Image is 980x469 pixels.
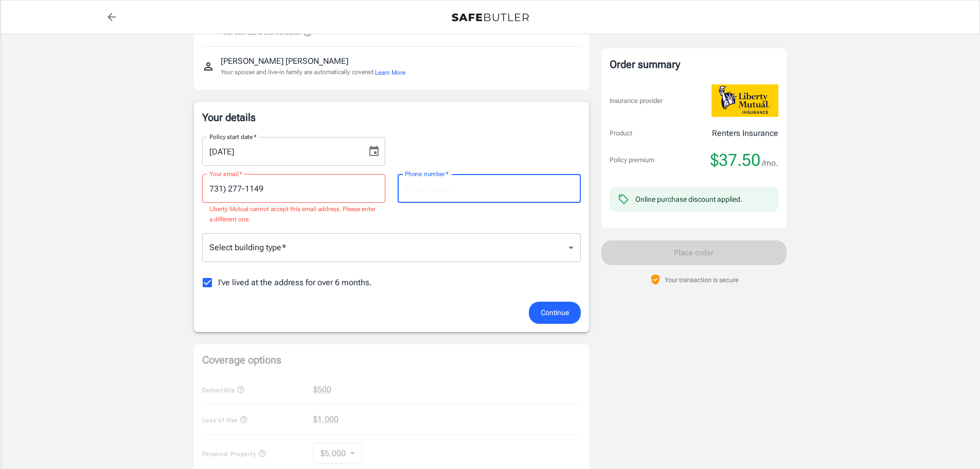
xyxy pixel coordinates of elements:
div: Online purchase discount applied. [635,194,742,204]
p: Renters Insurance [712,127,778,140]
img: Back to quotes [452,13,529,22]
span: /mo. [762,156,778,170]
button: Choose date, selected date is Aug 13, 2025 [364,141,384,162]
p: Liberty Mutual cannot accept this email address. Please enter a different one. [209,204,378,225]
button: Continue [529,302,581,324]
a: back to quotes [101,7,122,27]
div: Order summary [610,57,778,72]
p: Your details [202,110,581,125]
label: Policy start date [209,132,257,141]
img: Liberty Mutual [711,84,778,117]
input: Enter number [398,174,581,203]
input: MM/DD/YYYY [202,137,360,166]
span: $37.50 [710,150,760,170]
p: Insurance provider [610,96,663,106]
p: Policy premium [610,155,654,165]
label: Your email [209,169,242,178]
p: Your spouse and live-in family are automatically covered. [221,67,405,77]
p: Your transaction is secure [665,275,739,285]
button: Learn More [375,68,405,77]
span: I've lived at the address for over 6 months. [218,276,372,289]
label: Phone number [405,169,449,178]
svg: Insured person [202,60,215,73]
span: Continue [541,306,569,319]
p: Product [610,128,632,138]
input: Enter email [202,174,385,203]
p: [PERSON_NAME] [PERSON_NAME] [221,55,348,67]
